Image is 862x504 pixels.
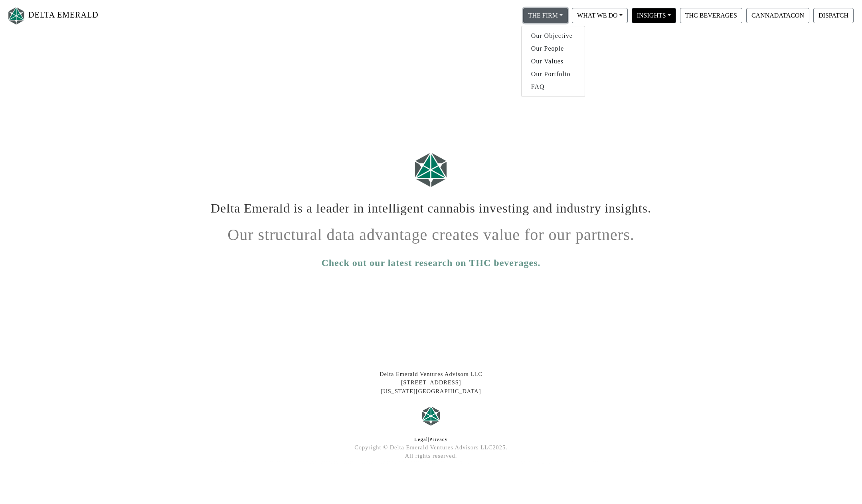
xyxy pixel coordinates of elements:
[210,195,652,216] h1: Delta Emerald is a leader in intelligent cannabis investing and industry insights.
[419,404,443,428] img: Logo
[521,26,585,97] div: THE FIRM
[411,149,451,191] img: Logo
[811,12,856,18] a: DISPATCH
[204,461,658,465] div: At Delta Emerald Ventures, we lead in cannabis technology investing and industry insights, levera...
[523,8,568,23] button: THE FIRM
[813,8,854,23] button: DISPATCH
[522,42,585,55] a: Our People
[429,437,448,442] a: Privacy
[204,370,658,396] div: Delta Emerald Ventures Advisors LLC [STREET_ADDRESS] [US_STATE][GEOGRAPHIC_DATA]
[210,219,652,244] h1: Our structural data advantage creates value for our partners.
[572,8,628,23] button: WHAT WE DO
[6,3,99,28] a: DELTA EMERALD
[414,437,428,442] a: Legal
[744,12,811,18] a: CANNADATACON
[678,12,744,18] a: THC BEVERAGES
[522,68,585,81] a: Our Portfolio
[522,30,585,42] a: Our Objective
[204,443,658,452] div: Copyright © Delta Emerald Ventures Advisors LLC 2025 .
[204,436,658,443] div: |
[680,8,742,23] button: THC BEVERAGES
[6,5,26,26] img: Logo
[321,256,540,270] a: Check out our latest research on THC beverages.
[632,8,676,23] button: INSIGHTS
[746,8,809,23] button: CANNADATACON
[522,81,585,93] a: FAQ
[204,452,658,461] div: All rights reserved.
[522,55,585,68] a: Our Values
